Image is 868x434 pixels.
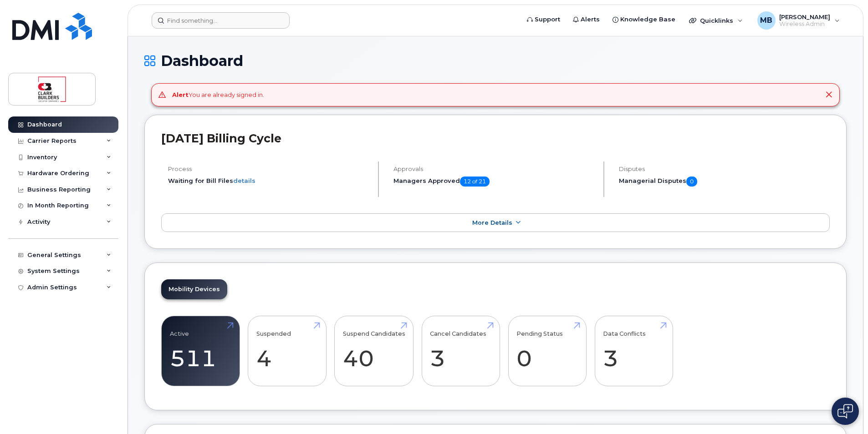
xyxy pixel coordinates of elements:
a: Mobility Devices [161,279,227,299]
h2: [DATE] Billing Cycle [161,131,830,145]
a: Pending Status 0 [516,321,578,381]
a: Suspend Candidates 40 [343,321,405,381]
a: details [233,177,255,184]
li: Waiting for Bill Files [168,177,370,185]
a: Cancel Candidates 3 [430,321,491,381]
a: Active 511 [170,321,231,381]
h5: Managerial Disputes [619,177,830,187]
div: You are already signed in. [172,91,264,99]
a: Suspended 4 [256,321,318,381]
h4: Approvals [393,166,596,172]
a: Data Conflicts 3 [603,321,664,381]
h1: Dashboard [144,53,847,69]
span: 0 [686,177,697,187]
h4: Disputes [619,166,830,172]
strong: Alert [172,91,189,98]
h5: Managers Approved [393,177,596,187]
h4: Process [168,166,370,172]
span: 12 of 21 [460,177,490,187]
span: More Details [472,219,512,226]
img: Open chat [837,404,853,419]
